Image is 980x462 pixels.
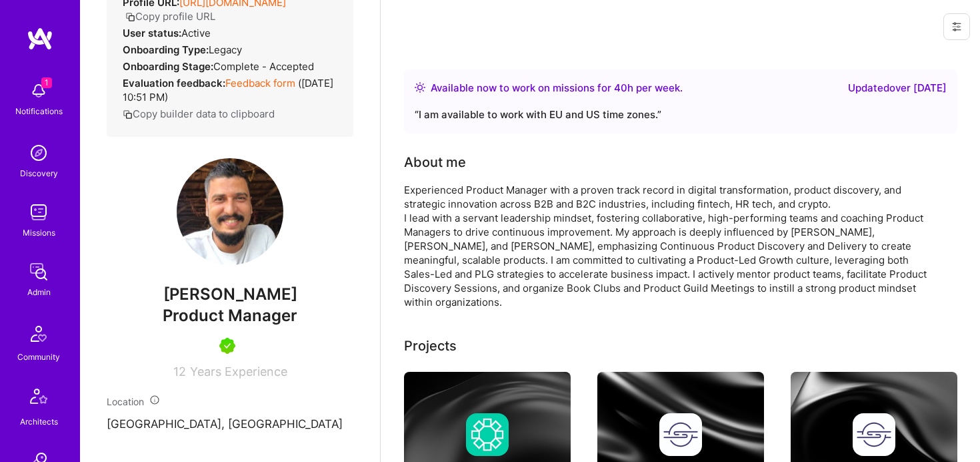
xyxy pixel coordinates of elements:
[431,80,683,96] div: Available now to work on missions for h per week .
[466,413,509,456] img: Company logo
[23,383,55,415] img: Architects
[125,9,215,23] button: Copy profile URL
[219,338,235,354] img: A.Teamer in Residence
[853,413,895,456] img: Company logo
[123,60,213,73] strong: Onboarding Stage:
[123,77,225,89] strong: Evaluation feedback:
[27,27,53,51] img: logo
[25,199,52,226] img: teamwork
[404,152,466,172] div: About me
[27,285,51,299] div: Admin
[173,365,186,379] span: 12
[190,365,287,379] span: Years Experience
[123,76,337,104] div: ( [DATE] 10:51 PM )
[163,306,297,325] span: Product Manager
[177,158,283,265] img: User Avatar
[17,350,60,364] div: Community
[659,413,702,456] img: Company logo
[123,43,209,56] strong: Onboarding Type:
[20,166,58,180] div: Discovery
[25,77,52,104] img: bell
[25,140,52,166] img: discovery
[123,109,133,120] i: icon Copy
[848,80,947,96] div: Updated over [DATE]
[213,60,314,73] span: Complete - Accepted
[404,183,937,309] div: Experienced Product Manager with a proven track record in digital transformation, product discove...
[181,27,211,39] span: Active
[614,81,627,94] span: 40
[209,43,242,56] span: legacy
[23,226,55,240] div: Missions
[125,12,135,22] i: icon Copy
[25,258,52,285] img: admin teamwork
[123,107,275,121] button: Copy builder data to clipboard
[15,104,63,118] div: Notifications
[107,417,353,433] p: [GEOGRAPHIC_DATA], [GEOGRAPHIC_DATA]
[225,77,295,89] a: Feedback form
[415,107,947,123] div: “ I am available to work with EU and US time zones. ”
[107,284,353,304] span: [PERSON_NAME]
[23,318,55,350] img: Community
[404,336,457,356] div: Projects
[41,77,52,88] span: 1
[415,82,425,93] img: Availability
[107,395,353,409] div: Location
[123,27,181,39] strong: User status:
[20,415,58,429] div: Architects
